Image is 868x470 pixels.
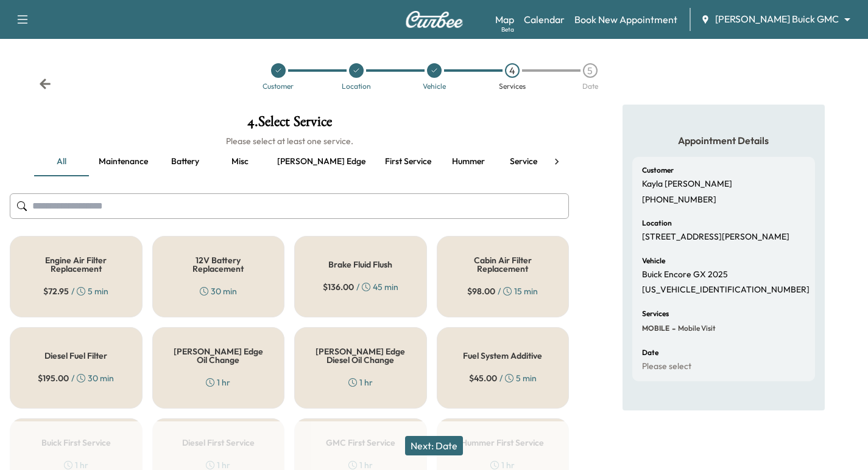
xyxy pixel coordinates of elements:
p: Kayla [PERSON_NAME] [642,179,732,190]
h6: Customer [642,167,674,174]
div: / 45 min [323,281,398,293]
div: 1 hr [348,376,373,389]
button: Next: Date [405,436,463,455]
div: Services [499,83,526,90]
div: 1 hr [206,376,230,389]
h5: 12V Battery Replacement [172,256,265,273]
button: Battery [158,147,213,176]
span: $ 72.95 [43,285,69,297]
h6: Date [642,349,658,356]
p: Please select [642,361,691,372]
span: $ 98.00 [467,285,495,297]
div: Beta [501,25,514,34]
h6: Services [642,310,669,317]
p: [PHONE_NUMBER] [642,195,716,206]
h5: Diesel Fuel Filter [44,351,107,360]
span: [PERSON_NAME] Buick GMC [715,12,839,26]
h6: Location [642,219,672,227]
div: / 5 min [43,285,108,297]
div: / 5 min [469,372,537,384]
div: Vehicle [423,83,446,90]
h5: Brake Fluid Flush [328,260,392,269]
button: First service [375,147,441,176]
button: Maintenance [89,147,158,176]
p: Buick Encore GX 2025 [642,269,728,280]
span: MOBILE [642,323,669,333]
span: $ 136.00 [323,281,354,293]
div: Customer [263,83,294,90]
button: [PERSON_NAME] edge [267,147,375,176]
a: Calendar [524,12,565,27]
div: / 30 min [38,372,114,384]
span: Mobile Visit [676,323,716,333]
span: $ 45.00 [469,372,497,384]
img: Curbee Logo [405,11,464,28]
button: Misc [213,147,267,176]
h6: Vehicle [642,257,665,264]
div: Location [342,83,371,90]
div: 5 [583,63,598,78]
h5: [PERSON_NAME] Edge Diesel Oil Change [314,347,407,364]
h1: 4 . Select Service [10,114,569,135]
div: Date [582,83,598,90]
h5: [PERSON_NAME] Edge Oil Change [172,347,265,364]
a: MapBeta [495,12,514,27]
p: [STREET_ADDRESS][PERSON_NAME] [642,232,789,243]
div: 4 [505,63,520,78]
button: Service [496,147,551,176]
a: Book New Appointment [574,12,677,27]
div: 30 min [200,285,237,297]
div: Back [39,78,51,90]
button: Hummer [441,147,496,176]
div: / 15 min [467,285,538,297]
p: [US_VEHICLE_IDENTIFICATION_NUMBER] [642,285,810,295]
h5: Fuel System Additive [463,351,542,360]
h5: Engine Air Filter Replacement [30,256,122,273]
div: basic tabs example [34,147,545,176]
span: - [669,322,676,334]
h5: Appointment Details [632,134,815,147]
h5: Cabin Air Filter Replacement [457,256,549,273]
button: all [34,147,89,176]
h6: Please select at least one service. [10,135,569,147]
span: $ 195.00 [38,372,69,384]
